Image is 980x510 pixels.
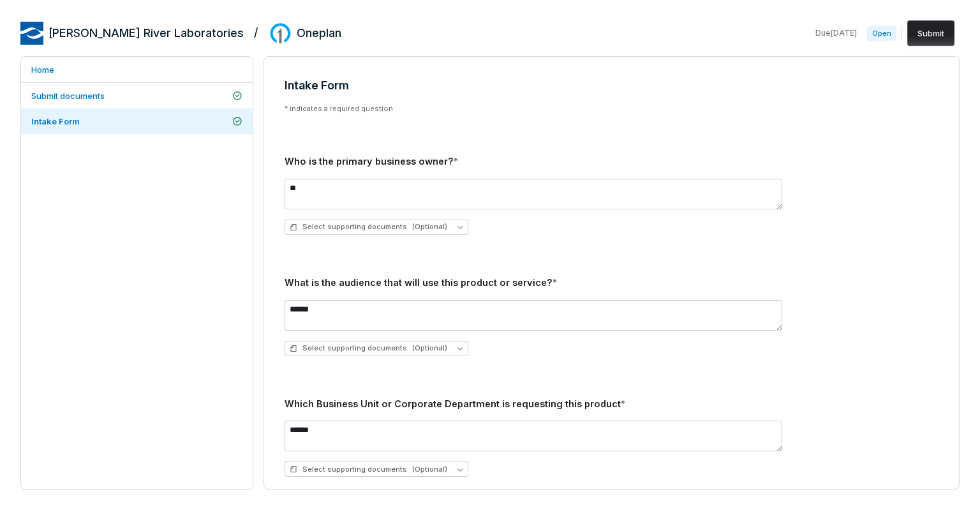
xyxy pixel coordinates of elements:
[297,25,341,41] h2: Oneplan
[285,397,939,411] div: Which Business Unit or Corporate Department is requesting this product
[285,276,939,290] div: What is the audience that will use this product or service?
[285,104,939,114] p: * indicates a required question
[412,465,447,474] span: (Optional)
[412,343,447,353] span: (Optional)
[48,25,244,41] h2: [PERSON_NAME] River Laboratories
[21,57,253,82] a: Home
[31,91,105,101] span: Submit documents
[285,77,939,94] h3: Intake Form
[285,154,939,169] div: Who is the primary business owner?
[254,22,258,41] h2: /
[21,83,253,109] a: Submit documents
[815,28,857,38] span: Due [DATE]
[412,222,447,232] span: (Optional)
[31,116,80,126] span: Intake Form
[867,26,896,41] span: Open
[21,109,253,134] a: Intake Form
[290,343,447,353] span: Select supporting documents
[290,222,447,232] span: Select supporting documents
[907,20,954,46] button: Submit
[290,465,447,474] span: Select supporting documents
